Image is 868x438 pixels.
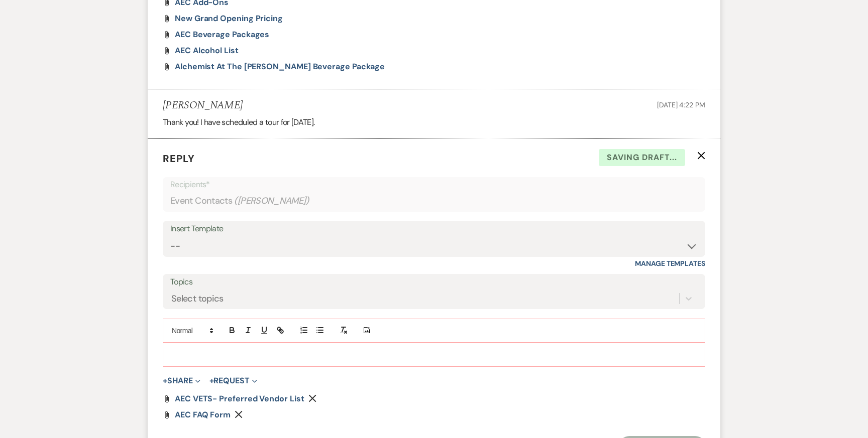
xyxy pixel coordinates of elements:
[175,393,304,404] span: AEC VETS- Preferred Vendor List
[175,395,304,403] a: AEC VETS- Preferred Vendor List
[175,13,283,24] span: New Grand Opening Pricing
[170,178,698,191] p: Recipients*
[175,15,283,23] a: New Grand Opening Pricing
[163,99,243,112] h5: [PERSON_NAME]
[175,411,231,419] a: AEC FAQ Form
[234,194,309,208] span: ( [PERSON_NAME] )
[171,292,224,306] div: Select topics
[209,377,257,385] button: Request
[163,152,195,165] span: Reply
[175,29,269,40] span: AEC Beverage Packages
[170,275,698,289] label: Topics
[175,63,385,71] a: Alchemist at The [PERSON_NAME] Beverage Package
[163,377,167,385] span: +
[163,116,705,129] div: Thank you! I have scheduled a tour for [DATE].
[209,377,214,385] span: +
[175,31,269,39] a: AEC Beverage Packages
[599,149,685,166] span: Saving draft...
[175,409,231,420] span: AEC FAQ Form
[175,61,385,72] span: Alchemist at The [PERSON_NAME] Beverage Package
[175,47,239,55] a: AEC Alcohol List
[163,377,200,385] button: Share
[170,222,698,236] div: Insert Template
[170,191,698,211] div: Event Contacts
[657,100,705,109] span: [DATE] 4:22 PM
[635,259,705,268] a: Manage Templates
[175,45,239,56] span: AEC Alcohol List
